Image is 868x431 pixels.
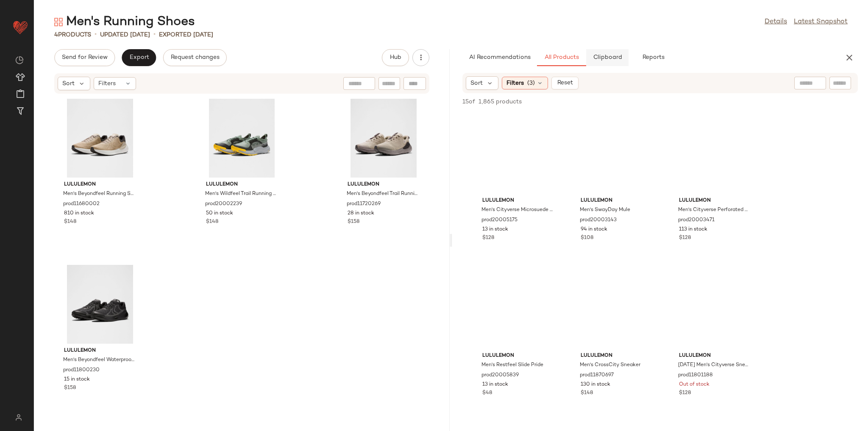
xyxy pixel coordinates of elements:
span: Men's Cityverse Microsuede Sneaker [481,206,554,214]
span: $148 [64,218,76,226]
span: lululemon [64,347,136,355]
span: Reports [642,54,664,61]
span: prod20003143 [580,217,617,224]
img: heart_red.DM2ytmEG.svg [12,19,29,36]
button: Reset [551,77,579,89]
button: Request changes [163,49,227,66]
span: Send for Review [61,54,108,61]
span: All Products [544,54,579,61]
img: LM9B08S_018638_1 [57,265,143,344]
a: Latest Snapshot [794,17,848,27]
span: Men's Beyondfeel Running Shoe [63,190,135,198]
span: 15 in stock [64,376,90,384]
span: Men's SwayDay Mule [580,206,630,214]
span: prod20005839 [481,372,519,379]
span: AI Recommendations [469,54,531,61]
span: prod11801188 [678,372,713,379]
span: lululemon [348,181,420,189]
span: 94 in stock [581,226,607,234]
span: Men's Wildfeel Trail Running Shoe [205,190,277,198]
img: svg%3e [15,56,24,64]
span: $148 [206,218,218,226]
span: lululemon [581,197,653,205]
span: prod11680002 [63,200,100,208]
span: $128 [679,234,691,242]
span: Filters [98,79,116,88]
span: lululemon [482,352,554,360]
span: prod20005175 [481,217,517,224]
span: 50 in stock [206,210,233,217]
span: $148 [581,389,593,397]
span: lululemon [679,197,751,205]
span: $128 [482,234,494,242]
span: 130 in stock [581,381,610,389]
span: 13 in stock [482,226,508,234]
div: Products [54,31,91,39]
span: 15 of [462,97,475,106]
span: lululemon [679,352,751,360]
span: Request changes [170,54,220,61]
p: updated [DATE] [100,31,150,39]
span: [DATE] Men's Cityverse Sneaker [678,361,750,369]
span: $48 [482,389,492,397]
span: 113 in stock [679,226,707,234]
img: svg%3e [10,414,27,421]
span: Export [129,54,149,61]
button: Export [122,49,156,66]
span: Men's Beyondfeel Waterproof Running Shoe [63,356,135,364]
span: lululemon [482,197,554,205]
a: Details [765,17,787,27]
span: 1,865 products [479,97,522,106]
span: $128 [679,389,691,397]
span: lululemon [64,181,136,189]
span: Filters [506,79,524,88]
button: Hub [382,49,409,66]
span: prod20003471 [678,217,715,224]
span: Reset [556,80,573,86]
span: Sort [470,79,483,88]
span: prod11720269 [347,200,381,208]
img: svg%3e [54,18,63,26]
span: Men's Restfeel Slide Pride [481,361,543,369]
span: Clipboard [593,54,622,61]
span: prod11800230 [63,367,100,374]
span: $158 [64,384,76,392]
p: Exported [DATE] [159,31,213,39]
div: Men's Running Shoes [54,14,195,31]
span: 13 in stock [482,381,508,389]
img: LM9AVDS_072917_1 [57,99,143,178]
span: Men's Cityverse Perforated Sneaker [678,206,750,214]
span: 4 [54,32,58,38]
span: (3) [527,79,535,88]
span: $108 [581,234,593,242]
span: • [95,30,97,40]
span: lululemon [581,352,653,360]
img: LM9B75S_071739_1 [199,99,285,178]
button: Send for Review [54,49,115,66]
span: prod11870697 [580,372,614,379]
span: lululemon [206,181,278,189]
span: Hub [389,54,401,61]
span: 810 in stock [64,210,94,217]
span: Sort [62,79,75,88]
span: prod20002239 [205,200,242,208]
span: • [153,30,156,40]
span: 28 in stock [348,210,374,217]
span: Out of stock [679,381,709,389]
span: $158 [348,218,359,226]
img: LM9AVES_070033_1 [341,99,426,178]
span: Men's Beyondfeel Trail Running Shoe [347,190,419,198]
span: Men's CrossCity Sneaker [580,361,640,369]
